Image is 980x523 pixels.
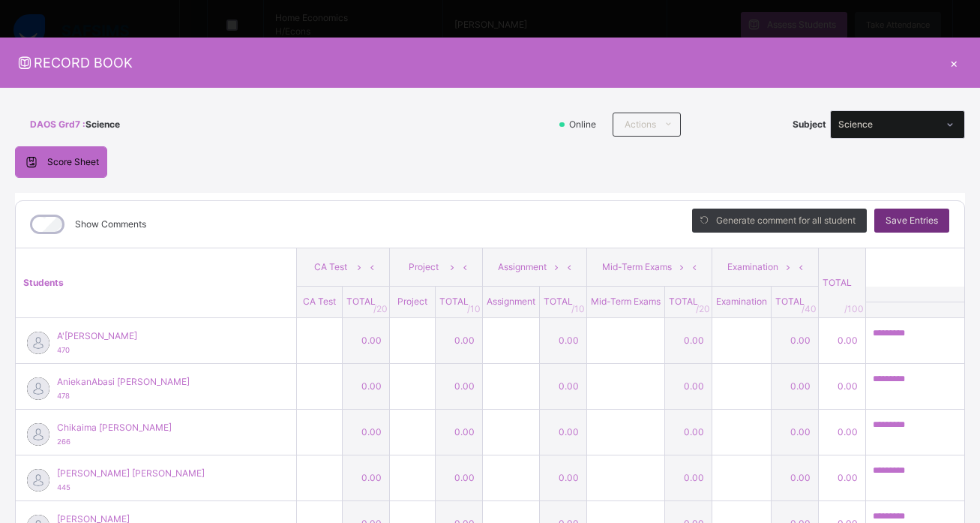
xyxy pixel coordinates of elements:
[439,296,469,307] span: TOTAL
[57,375,262,389] span: AniekanAbasi [PERSON_NAME]
[57,392,70,400] span: 478
[838,118,937,131] div: Science
[886,214,938,227] span: Save Entries
[30,118,85,131] span: DAOS Grd7 :
[819,409,866,455] td: 0.00
[540,409,587,455] td: 0.00
[343,317,390,363] td: 0.00
[467,302,481,316] span: / 10
[436,409,483,455] td: 0.00
[716,214,856,227] span: Generate comment for all student
[308,260,352,274] span: CA Test
[724,260,781,274] span: Examination
[772,455,819,500] td: 0.00
[591,296,661,307] span: Mid-Term Exams
[75,218,146,231] label: Show Comments
[665,409,712,455] td: 0.00
[27,377,49,400] img: default.svg
[27,332,49,354] img: default.svg
[57,467,262,480] span: [PERSON_NAME] [PERSON_NAME]
[487,296,535,307] span: Assignment
[696,302,710,316] span: / 20
[819,248,866,318] th: TOTAL
[303,296,336,307] span: CA Test
[665,363,712,409] td: 0.00
[772,363,819,409] td: 0.00
[57,421,262,434] span: Chikaima [PERSON_NAME]
[57,329,262,343] span: A'[PERSON_NAME]
[665,455,712,500] td: 0.00
[665,317,712,363] td: 0.00
[401,260,445,274] span: Project
[343,455,390,500] td: 0.00
[373,302,388,316] span: / 20
[27,469,49,491] img: default.svg
[544,296,573,307] span: TOTAL
[27,423,49,446] img: default.svg
[47,155,99,169] span: Score Sheet
[85,118,120,131] span: Science
[343,363,390,409] td: 0.00
[772,409,819,455] td: 0.00
[343,409,390,455] td: 0.00
[540,455,587,500] td: 0.00
[571,302,585,316] span: / 10
[57,346,70,354] span: 470
[625,118,656,131] span: Actions
[346,296,376,307] span: TOTAL
[57,437,70,446] span: 266
[540,363,587,409] td: 0.00
[540,317,587,363] td: 0.00
[819,455,866,500] td: 0.00
[598,260,675,274] span: Mid-Term Exams
[436,317,483,363] td: 0.00
[397,296,427,307] span: Project
[802,302,817,316] span: / 40
[775,296,805,307] span: TOTAL
[793,118,826,131] span: Subject
[15,53,943,73] span: RECORD BOOK
[819,317,866,363] td: 0.00
[819,363,866,409] td: 0.00
[943,53,965,73] div: ×
[669,296,698,307] span: TOTAL
[716,296,767,307] span: Examination
[568,118,605,131] span: Online
[57,483,70,491] span: 445
[23,277,64,288] span: Students
[436,363,483,409] td: 0.00
[436,455,483,500] td: 0.00
[772,317,819,363] td: 0.00
[494,260,550,274] span: Assignment
[844,302,864,316] span: /100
